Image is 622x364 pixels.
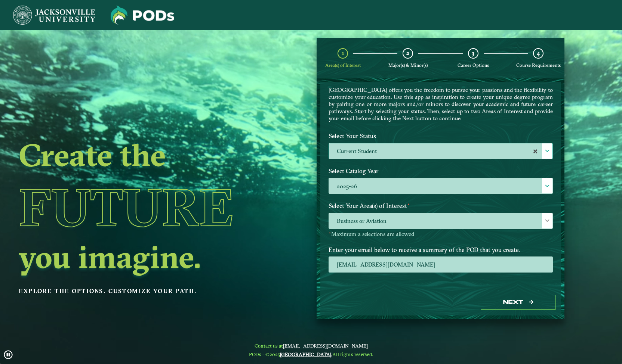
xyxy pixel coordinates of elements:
h2: Create the [19,139,261,171]
label: Select Your Status [323,129,558,143]
button: Next [481,295,555,310]
span: Area(s) of Interest [325,62,361,68]
label: Enter your email below to receive a summary of the POD that you create. [323,243,558,257]
h1: Future [19,173,261,241]
span: Course Requirements [516,62,561,68]
h2: you imagine. [19,241,261,273]
p: Explore the options. Customize your path. [19,286,261,297]
a: [EMAIL_ADDRESS][DOMAIN_NAME] [283,343,368,349]
sup: ⋆ [407,201,410,207]
span: Business or Aviation [329,213,552,229]
img: Jacksonville University logo [111,6,174,25]
p: Maximum 2 selections are allowed [329,231,553,238]
span: Career Options [458,62,489,68]
p: [GEOGRAPHIC_DATA] offers you the freedom to pursue your passions and the flexibility to customize... [329,86,553,122]
label: Current Student [329,143,552,159]
label: 2025-26 [329,178,552,194]
input: Enter your email [329,256,553,273]
img: Jacksonville University logo [13,6,95,25]
label: Select Catalog Year [323,164,558,178]
span: 3 [472,50,474,57]
span: Major(s) & Minor(s) [388,62,428,68]
a: [GEOGRAPHIC_DATA]. [280,351,332,357]
span: 2 [406,50,409,57]
label: Select Your Area(s) of Interest [323,199,558,213]
span: 4 [537,50,540,57]
span: 1 [342,50,344,57]
span: PODs - ©2025 All rights reserved. [249,351,373,357]
span: Contact us at [249,343,373,349]
sup: ⋆ [329,230,331,235]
